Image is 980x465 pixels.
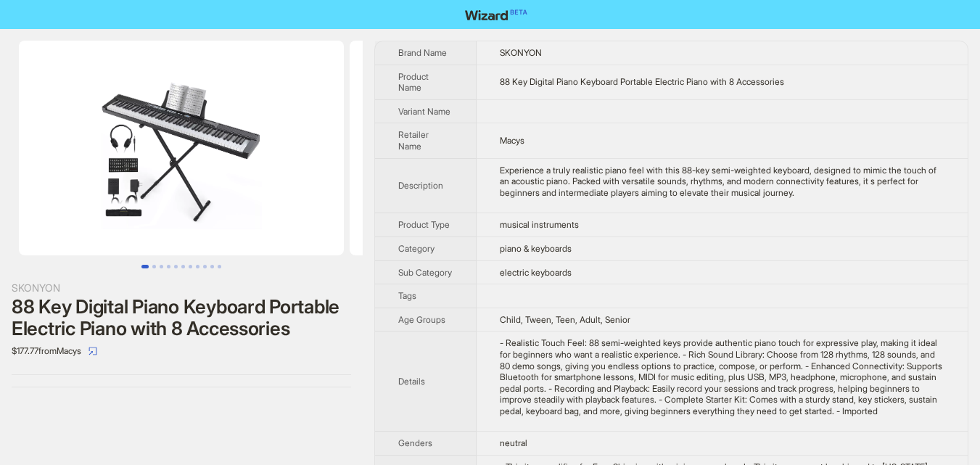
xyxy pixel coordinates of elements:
[19,41,344,255] img: 88 Key Digital Piano Keyboard Portable Electric Piano with 8 Accessories image 1
[141,265,149,268] button: Go to slide 1
[12,280,351,296] div: SKONYON
[160,265,163,268] button: Go to slide 3
[398,47,447,58] span: Brand Name
[398,243,435,254] span: Category
[500,135,524,146] span: Macys
[88,347,97,355] span: select
[398,314,445,325] span: Age Groups
[500,47,542,58] span: SKONYON
[500,219,579,230] span: musical instruments
[398,106,450,117] span: Variant Name
[174,265,178,268] button: Go to slide 5
[398,219,450,230] span: Product Type
[500,243,572,254] span: piano & keyboards
[500,314,630,325] span: Child, Tween, Teen, Adult, Senior
[500,76,784,87] span: 88 Key Digital Piano Keyboard Portable Electric Piano with 8 Accessories
[398,290,416,301] span: Tags
[500,437,527,448] span: neutral
[152,265,156,268] button: Go to slide 2
[398,71,429,94] span: Product Name
[500,337,944,416] div: - Realistic Touch Feel: 88 semi-weighted keys provide authentic piano touch for expressive play, ...
[189,265,192,268] button: Go to slide 7
[398,267,452,278] span: Sub Category
[350,41,675,255] img: 88 Key Digital Piano Keyboard Portable Electric Piano with 8 Accessories image 2
[398,180,443,191] span: Description
[398,437,432,448] span: Genders
[12,296,351,340] div: 88 Key Digital Piano Keyboard Portable Electric Piano with 8 Accessories
[203,265,207,268] button: Go to slide 9
[500,267,572,278] span: electric keyboards
[398,376,425,387] span: Details
[218,265,221,268] button: Go to slide 11
[181,265,185,268] button: Go to slide 6
[500,165,944,199] div: Experience a truly realistic piano feel with this 88-key semi-weighted keyboard, designed to mimi...
[196,265,199,268] button: Go to slide 8
[398,129,429,152] span: Retailer Name
[167,265,170,268] button: Go to slide 4
[12,340,351,363] div: $177.77 from Macys
[210,265,214,268] button: Go to slide 10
